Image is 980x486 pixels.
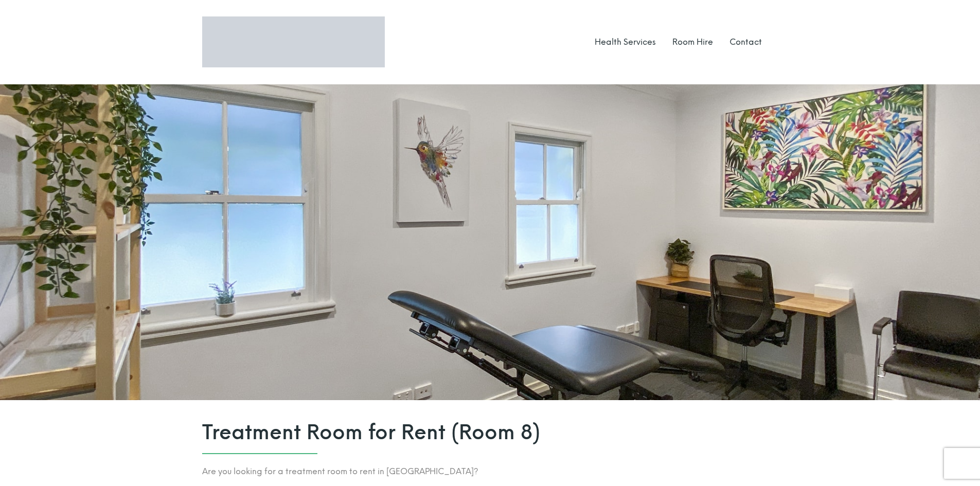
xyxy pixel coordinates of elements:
[672,37,713,47] a: Room Hire
[202,421,778,444] span: Treatment Room for Rent (Room 8)
[595,37,656,47] a: Health Services
[202,464,778,479] p: Are you looking for a treatment room to rent in [GEOGRAPHIC_DATA]?
[202,16,385,67] img: Logo Perfect Wellness 710x197
[729,37,762,47] a: Contact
